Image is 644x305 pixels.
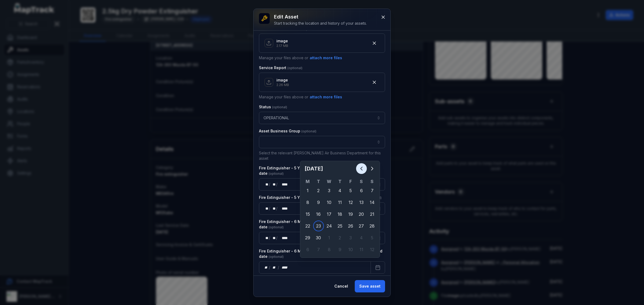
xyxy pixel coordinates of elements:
div: Wednesday 8 October 2025 [324,244,335,255]
div: 15 [302,209,313,220]
div: 20 [356,209,367,220]
div: 23 [313,221,324,231]
div: day, [264,265,269,270]
div: Wednesday 10 September 2025 [324,197,335,208]
div: day, [264,182,269,187]
div: 2 [313,185,324,196]
label: Service Report [259,65,302,70]
div: 14 [367,197,378,208]
div: 3 [324,185,335,196]
div: 22 [302,221,313,231]
div: 4 [335,185,345,196]
div: 17 [324,209,335,220]
div: / [269,206,271,211]
div: Monday 8 September 2025 [302,197,313,208]
th: T [335,178,345,185]
div: 29 [302,232,313,243]
th: S [367,178,378,185]
label: Fire Extinguisher - 5 Year Inspection/Test LAST completed date [259,165,385,176]
div: 9 [313,197,324,208]
p: Select the relevant [PERSON_NAME] Air Business Department for this asset [259,150,385,161]
h2: [DATE] [305,165,356,172]
div: / [276,206,278,211]
div: month, [271,182,276,187]
div: 3 [345,232,356,243]
th: S [356,178,367,185]
p: 2.17 MB [276,44,288,48]
label: Fire Extinguisher - 6 Monthly Tagging/Inspection NEXT Due date [259,219,385,230]
div: Monday 29 September 2025 [302,232,313,243]
div: 18 [335,209,345,220]
div: 16 [313,209,324,220]
div: month, [271,235,276,241]
div: 24 [324,221,335,231]
div: Saturday 4 October 2025 [356,232,367,243]
div: 8 [324,244,335,255]
div: Wednesday 1 October 2025 [324,232,335,243]
div: / [269,235,271,241]
div: Thursday 18 September 2025 [335,209,345,220]
div: Sunday 21 September 2025 [367,209,378,220]
div: 6 [302,244,313,255]
div: 28 [367,221,378,231]
div: 12 [367,244,378,255]
div: Friday 5 September 2025 [345,185,356,196]
div: Sunday 28 September 2025 [367,221,378,231]
div: day, [264,206,269,211]
div: 7 [367,185,378,196]
div: Thursday 25 September 2025 [335,221,345,231]
div: 4 [356,232,367,243]
div: Friday 19 September 2025 [345,209,356,220]
label: Fire Extinguisher - 5 Year Inspection/Test NEXT due date [259,195,382,200]
div: Monday 6 October 2025 [302,244,313,255]
p: 2.26 MB [276,83,289,87]
div: Saturday 6 September 2025 [356,185,367,196]
button: attach more files [309,55,342,61]
div: 13 [356,197,367,208]
div: Saturday 20 September 2025 [356,209,367,220]
div: year, [280,265,290,270]
th: T [313,178,324,185]
p: Manage your files above or [259,55,385,61]
div: Thursday 9 October 2025 [335,244,345,255]
p: Manage your files above or [259,94,385,100]
div: year, [278,182,288,187]
div: day, [264,235,269,241]
div: year, [278,235,288,241]
button: Calendar [371,261,385,274]
div: 21 [367,209,378,220]
div: Friday 10 October 2025 [345,244,356,255]
div: Tuesday 7 October 2025 [313,244,324,255]
div: 10 [345,244,356,255]
div: / [269,265,271,270]
div: Sunday 5 October 2025 [367,232,378,243]
div: 8 [302,197,313,208]
div: Wednesday 24 September 2025 [324,221,335,231]
div: 7 [313,244,324,255]
div: Tuesday 2 September 2025 [313,185,324,196]
div: Tuesday 30 September 2025 [313,232,324,243]
div: September 2025 [302,163,378,255]
label: Status [259,104,287,110]
div: 2 [335,232,345,243]
div: 5 [345,185,356,196]
table: September 2025 [302,178,378,255]
div: Friday 3 October 2025 [345,232,356,243]
div: 26 [345,221,356,231]
div: 5 [367,232,378,243]
div: Saturday 13 September 2025 [356,197,367,208]
div: / [276,235,278,241]
div: Sunday 7 September 2025 [367,185,378,196]
button: Cancel [330,280,353,292]
div: Sunday 12 October 2025 [367,244,378,255]
div: month, [271,265,278,270]
div: year, [278,206,288,211]
div: Friday 12 September 2025 [345,197,356,208]
div: Thursday 11 September 2025 [335,197,345,208]
label: Asset Business Group [259,128,316,134]
div: Thursday 2 October 2025 [335,232,345,243]
th: M [302,178,313,185]
div: Today, Tuesday 23 September 2025 [313,221,324,231]
div: Saturday 11 October 2025 [356,244,367,255]
div: Monday 22 September 2025 [302,221,313,231]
